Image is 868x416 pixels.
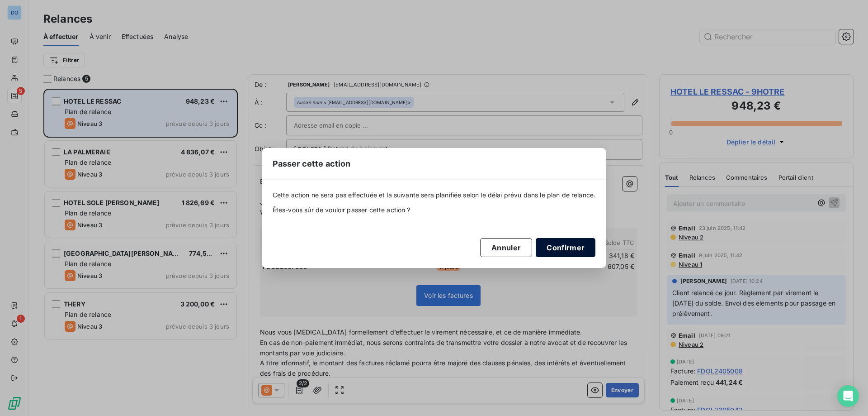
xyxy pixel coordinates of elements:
[480,238,532,257] button: Annuler
[837,385,859,407] div: Open Intercom Messenger
[536,238,595,257] button: Confirmer
[273,206,596,215] span: Êtes-vous sûr de vouloir passer cette action ?
[273,191,596,200] span: Cette action ne sera pas effectuée et la suivante sera planifiée selon le délai prévu dans le pla...
[273,158,351,170] span: Passer cette action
